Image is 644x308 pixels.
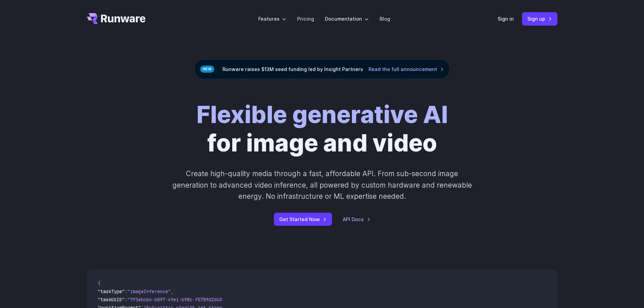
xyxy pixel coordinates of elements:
[127,297,230,303] span: "7f3ebcb6-b897-49e1-b98c-f5789d2d40d7"
[98,288,125,294] span: "taskType"
[98,297,125,303] span: "taskUUID"
[87,13,146,24] a: Go to /
[297,15,314,23] a: Pricing
[343,215,371,223] a: API Docs
[274,213,332,226] a: Get Started Now
[125,288,127,294] span: :
[98,280,100,286] span: {
[127,288,171,294] span: "imageInference"
[125,297,127,303] span: :
[171,168,473,202] p: Create high-quality media through a fast, affordable API. From sub-second image generation to adv...
[325,15,369,23] label: Documentation
[171,288,173,294] span: ,
[522,12,557,25] a: Sign up
[258,15,286,23] label: Features
[368,65,444,73] a: Read the full announcement
[196,100,448,157] h1: for image and video
[498,15,514,23] a: Sign in
[380,15,390,23] a: Blog
[194,60,450,79] div: Runware raises $13M seed funding led by Insight Partners
[196,100,448,129] strong: Flexible generative AI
